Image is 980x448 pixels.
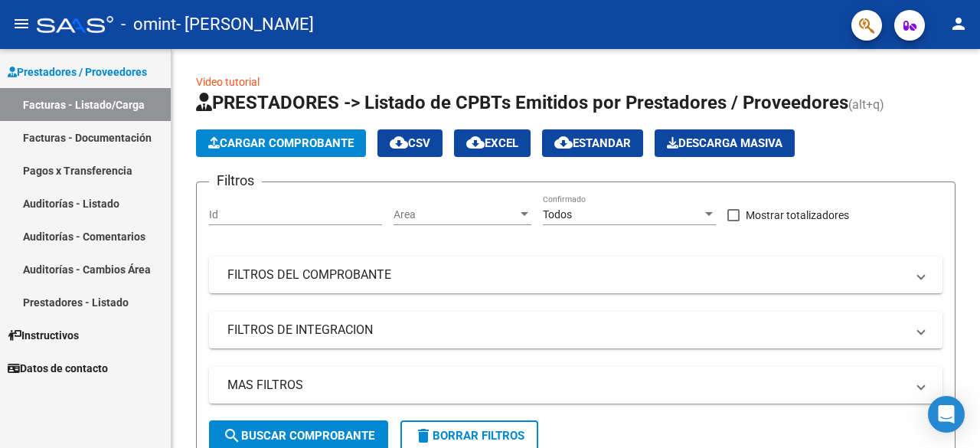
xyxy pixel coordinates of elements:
[377,129,443,157] button: CSV
[928,396,965,433] div: Open Intercom Messenger
[209,367,942,404] mat-expansion-panel-header: MAS FILTROS
[209,312,942,348] mat-expansion-panel-header: FILTROS DE INTEGRACION
[208,136,354,150] span: Cargar Comprobante
[848,97,884,112] span: (alt+q)
[454,129,531,157] button: EXCEL
[554,136,631,150] span: Estandar
[223,427,241,445] mat-icon: search
[12,15,31,33] mat-icon: menu
[196,129,366,157] button: Cargar Comprobante
[667,136,782,150] span: Descarga Masiva
[121,8,176,41] span: - omint
[223,429,374,443] span: Buscar Comprobante
[209,257,942,293] mat-expansion-panel-header: FILTROS DEL COMPROBANTE
[8,327,79,344] span: Instructivos
[655,129,795,157] button: Descarga Masiva
[543,208,572,221] span: Todos
[414,429,524,443] span: Borrar Filtros
[209,170,262,191] h3: Filtros
[390,133,408,152] mat-icon: cloud_download
[8,360,108,377] span: Datos de contacto
[655,129,795,157] app-download-masive: Descarga masiva de comprobantes (adjuntos)
[542,129,643,157] button: Estandar
[176,8,314,41] span: - [PERSON_NAME]
[196,92,848,113] span: PRESTADORES -> Listado de CPBTs Emitidos por Prestadores / Proveedores
[414,427,433,445] mat-icon: delete
[227,377,906,394] mat-panel-title: MAS FILTROS
[554,133,573,152] mat-icon: cloud_download
[746,206,849,224] span: Mostrar totalizadores
[227,322,906,338] mat-panel-title: FILTROS DE INTEGRACION
[8,64,147,80] span: Prestadores / Proveedores
[949,15,968,33] mat-icon: person
[390,136,430,150] span: CSV
[227,267,906,283] mat-panel-title: FILTROS DEL COMPROBANTE
[394,208,518,221] span: Area
[196,76,260,88] a: Video tutorial
[466,136,518,150] span: EXCEL
[466,133,485,152] mat-icon: cloud_download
